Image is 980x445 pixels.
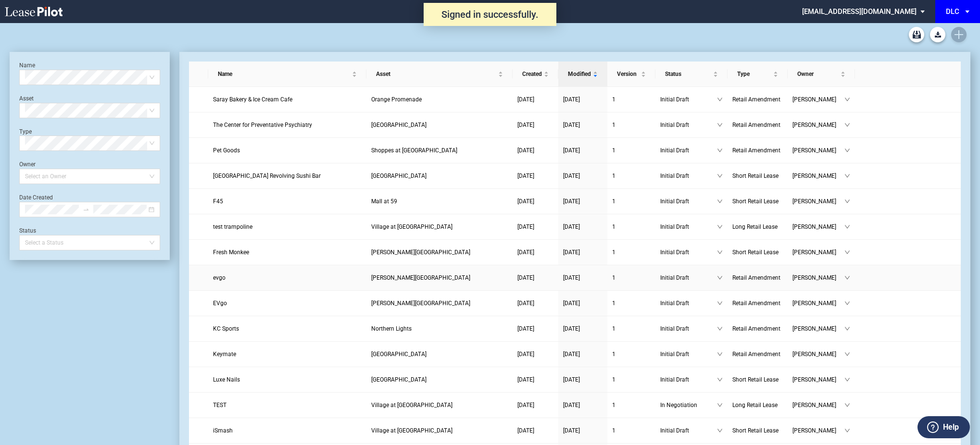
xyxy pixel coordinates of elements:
[517,197,553,206] a: [DATE]
[371,351,427,358] span: Penn Mar Shopping Center
[792,375,844,384] span: [PERSON_NAME]
[732,400,783,410] a: Long Retail Lease
[844,275,850,281] span: down
[612,376,616,383] span: 1
[612,325,616,332] span: 1
[612,273,651,283] a: 1
[563,146,603,155] a: [DATE]
[732,402,778,408] span: Long Retail Lease
[371,324,508,334] a: Northern Lights
[844,198,850,204] span: down
[927,27,948,42] md-menu: Download Blank Form List
[371,273,508,283] a: [PERSON_NAME][GEOGRAPHIC_DATA]
[517,300,534,307] span: [DATE]
[371,249,470,256] span: Sprayberry Square
[371,96,422,103] span: Orange Promenade
[792,400,844,410] span: [PERSON_NAME]
[732,223,778,230] span: Long Retail Lease
[213,349,362,359] a: Keymate
[612,222,651,232] a: 1
[792,324,844,334] span: [PERSON_NAME]
[371,349,508,359] a: [GEOGRAPHIC_DATA]
[563,351,580,358] span: [DATE]
[612,96,616,103] span: 1
[732,300,780,307] span: Retail Amendment
[732,146,783,155] a: Retail Amendment
[563,375,603,384] a: [DATE]
[371,223,452,230] span: Village at Allen
[660,197,717,206] span: Initial Draft
[563,324,603,334] a: [DATE]
[563,427,580,434] span: [DATE]
[717,326,723,332] span: down
[660,146,717,155] span: Initial Draft
[732,427,779,434] span: Short Retail Lease
[371,298,508,308] a: [PERSON_NAME][GEOGRAPHIC_DATA]
[788,62,855,87] th: Owner
[612,171,651,181] a: 1
[213,426,362,435] a: iSmash
[732,147,780,154] span: Retail Amendment
[660,375,717,384] span: Initial Draft
[612,300,616,307] span: 1
[844,224,850,230] span: down
[563,198,580,205] span: [DATE]
[792,349,844,359] span: [PERSON_NAME]
[612,426,651,435] a: 1
[844,300,850,306] span: down
[517,298,553,308] a: [DATE]
[213,300,227,307] span: EVgo
[371,197,508,206] a: Mall at 59
[517,147,534,154] span: [DATE]
[612,197,651,206] a: 1
[792,146,844,155] span: [PERSON_NAME]
[612,120,651,130] a: 1
[717,224,723,230] span: down
[371,146,508,155] a: Shoppes at [GEOGRAPHIC_DATA]
[213,120,362,130] a: The Center for Preventative Psychiatry
[660,324,717,334] span: Initial Draft
[660,247,717,257] span: Initial Draft
[612,349,651,359] a: 1
[213,274,226,281] span: evgo
[732,222,783,232] a: Long Retail Lease
[717,300,723,306] span: down
[213,400,362,410] a: TEST
[946,7,959,16] div: DLC
[717,97,723,102] span: down
[717,275,723,281] span: down
[371,274,470,281] span: Lewis Center
[660,120,717,130] span: Initial Draft
[563,300,580,307] span: [DATE]
[728,62,788,87] th: Type
[717,198,723,204] span: down
[213,351,236,358] span: Keymate
[660,298,717,308] span: Initial Draft
[563,95,603,104] a: [DATE]
[522,69,542,79] span: Created
[665,69,711,79] span: Status
[612,249,616,256] span: 1
[424,3,556,26] div: Signed in successfully.
[732,376,779,383] span: Short Retail Lease
[660,171,717,181] span: Initial Draft
[563,223,580,230] span: [DATE]
[218,69,350,79] span: Name
[792,95,844,104] span: [PERSON_NAME]
[792,298,844,308] span: [PERSON_NAME]
[213,324,362,334] a: KC Sports
[19,227,36,234] label: Status
[563,273,603,283] a: [DATE]
[371,171,508,181] a: [GEOGRAPHIC_DATA]
[19,95,34,102] label: Asset
[563,247,603,257] a: [DATE]
[732,325,780,332] span: Retail Amendment
[732,375,783,384] a: Short Retail Lease
[612,274,616,281] span: 1
[732,197,783,206] a: Short Retail Lease
[660,222,717,232] span: Initial Draft
[517,351,534,358] span: [DATE]
[563,147,580,154] span: [DATE]
[371,147,457,154] span: Shoppes at South Hills
[660,349,717,359] span: Initial Draft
